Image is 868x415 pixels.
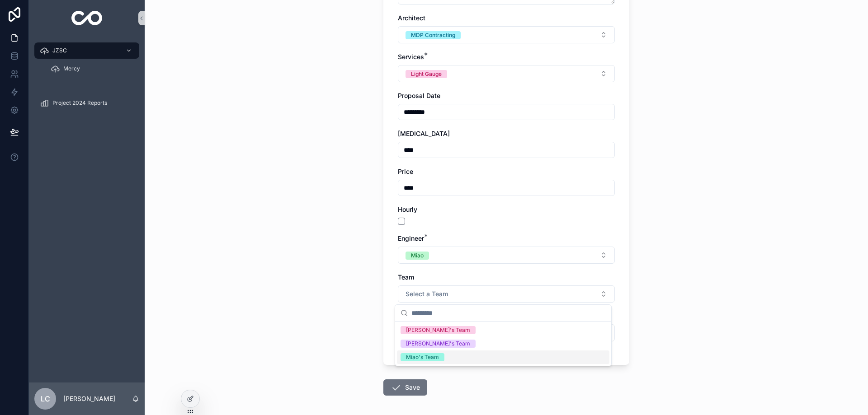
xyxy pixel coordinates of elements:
span: Hourly [398,205,417,213]
button: Select Button [398,26,615,43]
span: Proposal Date [398,92,440,99]
a: JZSC [34,42,139,59]
span: Services [398,53,424,61]
span: Mercy [63,65,80,72]
div: Miao [411,252,424,260]
span: [MEDICAL_DATA] [398,130,450,137]
div: [PERSON_NAME]'s Team [406,326,470,334]
img: App logo [71,11,103,25]
div: Miao's Team [406,353,439,361]
div: scrollable content [29,36,145,123]
a: Mercy [45,61,139,77]
div: Suggestions [395,322,611,366]
span: JZSC [52,47,67,54]
span: LC [41,393,50,404]
button: Select Button [398,65,615,82]
button: Select Button [398,247,615,264]
p: [PERSON_NAME] [63,394,115,403]
span: Select a Team [406,289,448,298]
span: Architect [398,14,425,22]
button: Select Button [398,285,615,303]
span: Team [398,273,414,281]
span: Engineer [398,234,424,242]
a: Project 2024 Reports [34,95,139,111]
div: [PERSON_NAME]'s Team [406,340,470,348]
span: Project 2024 Reports [52,99,107,107]
button: Save [383,379,427,396]
span: Price [398,168,413,175]
div: Light Gauge [411,70,442,78]
div: MDP Contracting [411,31,455,39]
